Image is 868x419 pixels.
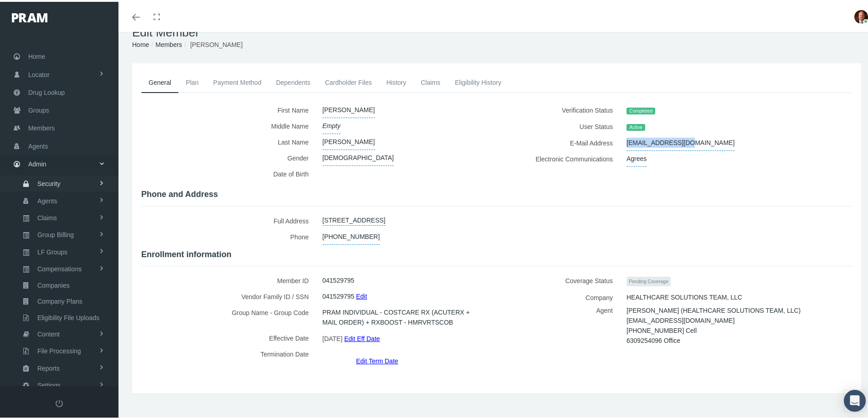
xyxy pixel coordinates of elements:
a: Claims [413,71,447,91]
a: Dependents [269,71,318,91]
span: Security [37,174,61,190]
span: [PHONE_NUMBER] [323,227,380,243]
a: Eligibility History [447,71,508,91]
label: Company [503,288,620,304]
span: [EMAIL_ADDRESS][DOMAIN_NAME] [627,312,734,326]
span: Agents [28,136,48,153]
span: Claims [37,208,57,224]
span: Admin [28,154,46,171]
span: 041529795 [323,287,354,302]
span: Content [37,325,60,340]
div: Open Intercom Messenger [844,388,866,410]
label: E-Mail Address [503,133,620,149]
label: Phone [141,227,316,243]
label: Termination Date [141,344,316,364]
span: [PERSON_NAME] [323,100,375,116]
span: Drug Lookup [28,82,65,99]
span: Empty [323,116,341,132]
span: Completed [627,106,655,113]
label: First Name [141,100,316,116]
a: Edit Term Date [356,352,398,366]
img: S_Profile_Picture_693.jpg [854,8,868,22]
a: Payment Method [206,71,269,91]
span: [PERSON_NAME] [190,39,242,47]
a: General [141,71,179,91]
span: HEALTHCARE SOLUTIONS TEAM, LLC [627,288,742,303]
label: Gender [141,148,316,164]
span: [PERSON_NAME] [323,132,375,148]
a: Plan [179,71,206,91]
span: Members [28,118,55,135]
a: Members [155,39,182,47]
a: [STREET_ADDRESS] [323,211,385,224]
span: Compensations [37,259,82,275]
a: Home [132,39,149,47]
span: Reports [37,359,60,374]
label: Date of Birth [141,164,316,183]
label: Member ID [141,271,316,287]
span: Group Billing [37,225,74,241]
span: Agents [37,191,57,207]
label: Effective Date [141,328,316,344]
h4: Phone and Address [141,188,852,198]
span: Pending Coverage [627,275,671,285]
span: Settings [37,376,61,391]
span: [PHONE_NUMBER] Cell [627,322,697,336]
a: History [379,71,414,91]
span: Agrees [627,149,647,165]
span: Home [28,46,45,63]
span: 6309254096 Office [627,332,680,346]
span: 041529795 [323,271,354,286]
label: Vendor Family ID / SSN [141,287,316,303]
span: LF Groups [37,243,67,258]
span: Companies [37,276,70,291]
span: Active [627,122,645,129]
span: File Processing [37,341,81,357]
label: User Status [503,117,620,133]
span: PRAM INDIVIDUAL - COSTCARE RX (ACUTERX + MAIL ORDER) + RXBOOST - HMRVRTSCOB [323,303,483,328]
a: Edit [356,288,367,301]
label: Group Name - Group Code [141,303,316,328]
span: Eligibility File Uploads [37,308,99,324]
label: Middle Name [141,116,316,132]
label: Coverage Status [503,271,620,288]
span: [DEMOGRAPHIC_DATA] [323,148,394,164]
a: Edit Eff Date [344,330,380,343]
label: Agent [503,304,620,341]
h1: Edit Member [132,24,861,38]
span: Locator [28,64,50,82]
label: Full Address [141,211,316,227]
label: Verification Status [503,100,620,117]
span: Company Plans [37,292,82,307]
span: Groups [28,100,49,117]
h4: Enrollment information [141,248,852,258]
label: Last Name [141,132,316,148]
img: PRAM_20_x_78.png [12,11,47,21]
a: Cardholder Files [318,71,379,91]
span: [DATE] [323,330,343,344]
label: Electronic Communications [503,149,620,165]
span: [PERSON_NAME] (HEALTHCARE SOLUTIONS TEAM, LLC) [627,302,801,316]
span: [EMAIL_ADDRESS][DOMAIN_NAME] [627,133,734,149]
